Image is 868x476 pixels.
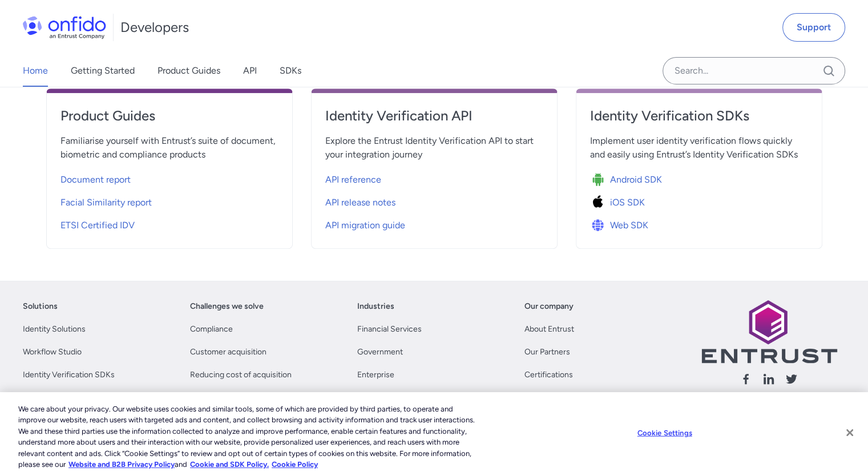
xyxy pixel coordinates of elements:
[60,166,278,189] a: Document report
[524,300,574,313] a: Our company
[23,345,82,359] a: Workflow Studio
[325,212,543,235] a: API migration guide
[120,18,189,37] h1: Developers
[590,172,610,188] img: Icon Android SDK
[590,107,808,134] a: Identity Verification SDKs
[739,372,753,390] a: Follow us facebook
[357,300,394,313] a: Industries
[23,391,105,405] a: Supported Documents
[23,55,48,87] a: Home
[18,404,478,470] div: We care about your privacy. Our website uses cookies and similar tools, some of which are provide...
[71,55,135,87] a: Getting Started
[325,107,543,134] a: Identity Verification API
[190,391,251,405] a: Fraud prevention
[23,322,86,336] a: Identity Solutions
[663,57,845,84] input: Onfido search input field
[782,13,845,42] a: Support
[762,372,776,386] svg: Follow us linkedin
[325,166,543,189] a: API reference
[325,107,543,125] h4: Identity Verification API
[700,300,837,363] img: Entrust logo
[23,300,58,313] a: Solutions
[60,173,131,187] span: Document report
[610,196,645,209] span: iOS SDK
[23,16,106,39] img: Onfido Logo
[325,173,381,187] span: API reference
[190,322,233,336] a: Compliance
[60,107,278,125] h4: Product Guides
[325,196,395,209] span: API release notes
[590,189,808,212] a: Icon iOS SDKiOS SDK
[610,173,662,187] span: Android SDK
[785,372,798,390] a: Follow us X (Twitter)
[272,460,318,469] a: Cookie Policy
[762,372,776,390] a: Follow us linkedin
[325,219,405,232] span: API migration guide
[357,368,394,382] a: Enterprise
[739,372,753,386] svg: Follow us facebook
[60,212,278,235] a: ETSI Certified IDV
[590,107,808,125] h4: Identity Verification SDKs
[357,391,393,405] a: Education
[68,460,175,469] a: More information about our cookie policy., opens in a new tab
[590,212,808,235] a: Icon Web SDKWeb SDK
[60,107,278,134] a: Product Guides
[60,196,152,209] span: Facial Similarity report
[357,322,422,336] a: Financial Services
[280,55,301,87] a: SDKs
[610,219,648,232] span: Web SDK
[190,300,264,313] a: Challenges we solve
[60,134,278,162] span: Familiarise yourself with Entrust’s suite of document, biometric and compliance products
[325,134,543,162] span: Explore the Entrust Identity Verification API to start your integration journey
[590,217,610,233] img: Icon Web SDK
[325,189,543,212] a: API release notes
[60,219,135,232] span: ETSI Certified IDV
[785,372,798,386] svg: Follow us X (Twitter)
[629,422,700,445] button: Cookie Settings
[524,368,573,382] a: Certifications
[837,420,862,445] button: Close
[190,460,269,469] a: Cookie and SDK Policy.
[590,195,610,211] img: Icon iOS SDK
[190,368,292,382] a: Reducing cost of acquisition
[590,166,808,189] a: Icon Android SDKAndroid SDK
[524,322,574,336] a: About Entrust
[590,134,808,162] span: Implement user identity verification flows quickly and easily using Entrust’s Identity Verificati...
[524,391,564,405] a: Leadership
[60,189,278,212] a: Facial Similarity report
[357,345,403,359] a: Government
[524,345,570,359] a: Our Partners
[243,55,257,87] a: API
[190,345,267,359] a: Customer acquisition
[158,55,220,87] a: Product Guides
[23,368,115,382] a: Identity Verification SDKs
